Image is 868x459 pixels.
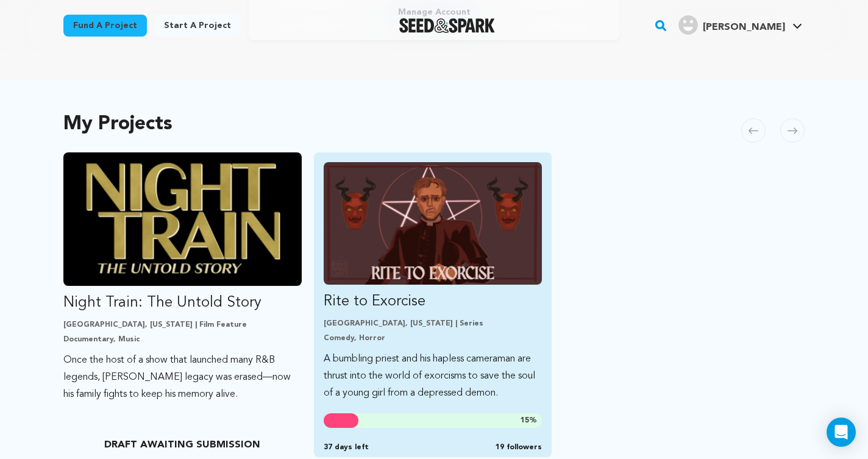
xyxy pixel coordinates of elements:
p: [GEOGRAPHIC_DATA], [US_STATE] | Series [324,319,542,329]
span: % [521,416,537,425]
p: Comedy, Horror [324,333,542,343]
div: Open Intercom Messenger [827,418,856,447]
span: 15 [521,417,529,424]
p: DRAFT AWAITING SUBMISSION [63,438,302,452]
a: Start a project [154,15,241,37]
a: Lindsay C.'s Profile [676,13,805,35]
a: Fund Night Train: The Untold Story [63,152,302,403]
span: 19 followers [496,443,542,452]
img: Seed&Spark Logo Dark Mode [399,18,495,33]
p: [GEOGRAPHIC_DATA], [US_STATE] | Film Feature [63,320,302,330]
p: Documentary, Music [63,335,302,344]
p: Rite to Exorcise [324,292,542,311]
a: Fund a project [63,15,147,37]
span: 37 days left [324,443,369,452]
p: Once the host of a show that launched many R&B legends, [PERSON_NAME] legacy was erased—now his f... [63,352,302,403]
span: Lindsay C.'s Profile [676,13,805,38]
a: Seed&Spark Homepage [399,18,495,33]
div: Lindsay C.'s Profile [678,15,785,35]
p: A bumbling priest and his hapless cameraman are thrust into the world of exorcisms to save the so... [324,350,542,402]
h2: My Projects [63,116,173,133]
img: user.png [678,15,698,35]
a: Fund Rite to Exorcise [324,162,542,402]
p: Night Train: The Untold Story [63,293,302,313]
span: [PERSON_NAME] [703,23,785,32]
